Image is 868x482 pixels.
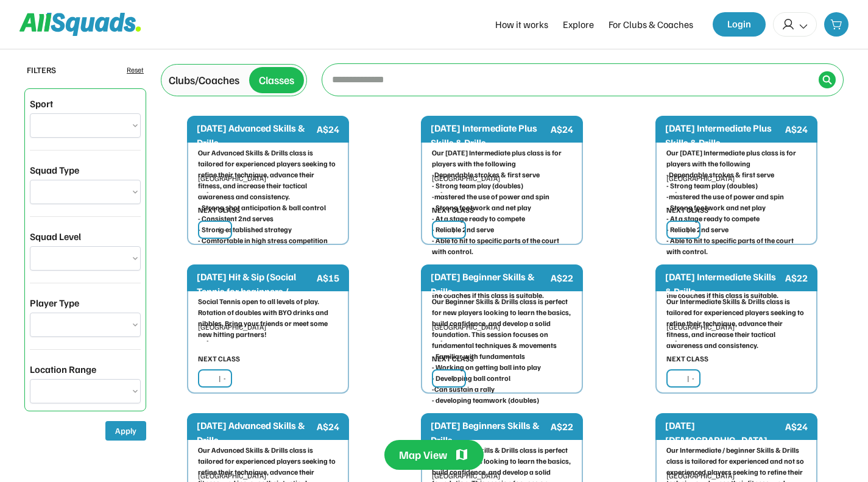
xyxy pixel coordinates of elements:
div: Location Range [30,362,96,377]
div: - [440,335,572,346]
div: [DATE] Advanced Skills & Drills [197,121,314,150]
div: | - [687,373,694,384]
div: [DATE] Advanced Skills & Drills [197,418,314,447]
img: yH5BAEAAAAALAAAAAABAAEAAAIBRAA7 [672,225,682,235]
div: Our Advanced Skills & Drills class is tailored for experienced players seeking to refine their te... [198,147,338,246]
div: [GEOGRAPHIC_DATA] [666,470,806,481]
div: [GEOGRAPHIC_DATA] [432,173,572,184]
div: A$24 [317,122,339,136]
div: NEXT CLASS [666,353,708,364]
div: [GEOGRAPHIC_DATA] [666,173,806,184]
div: A$24 [317,419,339,434]
div: Our Beginner Skills & Drills class is perfect for new players looking to learn the basics, build ... [432,296,572,406]
div: Map View [399,447,447,463]
div: NEXT CLASS [432,353,474,364]
div: Squad Level [30,229,81,244]
div: [GEOGRAPHIC_DATA] [432,322,572,333]
div: NEXT CLASS [198,205,240,216]
div: A$22 [551,419,573,434]
div: Our Intermediate Skills & Drills class is tailored for experienced players seeking to refine thei... [666,296,806,351]
div: - [206,335,338,346]
div: [DATE] Intermediate Plus Skills & Drills [431,121,548,150]
img: yH5BAEAAAAALAAAAAABAAEAAAIBRAA7 [204,374,214,384]
div: | - [453,224,460,235]
div: [DATE] [DEMOGRAPHIC_DATA] Group Lesson + Matchplay [665,418,783,462]
div: Classes [259,72,294,88]
div: A$24 [785,122,808,136]
div: - [675,335,806,346]
div: - [206,186,338,197]
div: NEXT CLASS [666,205,708,216]
div: NEXT CLASS [432,205,474,216]
div: For Clubs & Coaches [609,17,693,32]
div: | - [219,224,226,235]
div: Social Tennis open to all levels of play. Rotation of doubles with BYO drinks and nibbles. Bring ... [198,296,338,340]
div: [GEOGRAPHIC_DATA] [198,322,338,333]
div: [DATE] Beginner Skills & Drills [431,269,548,299]
img: Icon%20%2838%29.svg [822,75,832,85]
div: [GEOGRAPHIC_DATA] [432,470,572,481]
div: NEXT CLASS [198,353,240,364]
div: [DATE] Intermediate Skills & Drills [665,269,783,299]
div: [DATE] Hit & Sip (Social Tennis for beginners / Intermediate) [197,269,314,313]
div: [GEOGRAPHIC_DATA] [198,470,338,481]
div: How it works [495,17,548,32]
div: | - [453,373,460,384]
div: Player Type [30,296,79,310]
img: yH5BAEAAAAALAAAAAABAAEAAAIBRAA7 [672,374,682,384]
div: Clubs/Coaches [169,72,239,88]
div: Squad Type [30,163,79,177]
div: [DATE] Beginners Skills & Drills [431,418,548,447]
div: Our [DATE] Intermediate plus class is for players with the following -Dependable strokes & first ... [432,147,572,301]
button: Apply [105,421,146,441]
div: Reset [127,65,144,76]
div: A$22 [551,271,573,285]
img: yH5BAEAAAAALAAAAAABAAEAAAIBRAA7 [438,225,448,235]
div: [DATE] Intermediate Plus Skills & Drills [665,121,783,150]
div: - [675,186,806,197]
div: A$24 [551,122,573,136]
div: Explore [563,17,594,32]
button: Login [713,12,766,37]
div: A$15 [317,271,339,285]
div: A$24 [785,419,808,434]
div: [GEOGRAPHIC_DATA] [666,322,806,333]
div: Our [DATE] Intermediate plus class is for players with the following -Dependable strokes & first ... [666,147,806,301]
img: yH5BAEAAAAALAAAAAABAAEAAAIBRAA7 [438,374,448,384]
div: FILTERS [27,63,56,76]
div: [GEOGRAPHIC_DATA] [198,173,338,184]
div: Sport [30,96,53,111]
img: yH5BAEAAAAALAAAAAABAAEAAAIBRAA7 [204,225,214,235]
div: - [440,186,572,197]
div: A$22 [785,271,808,285]
div: | - [219,373,226,384]
div: | - [687,224,694,235]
